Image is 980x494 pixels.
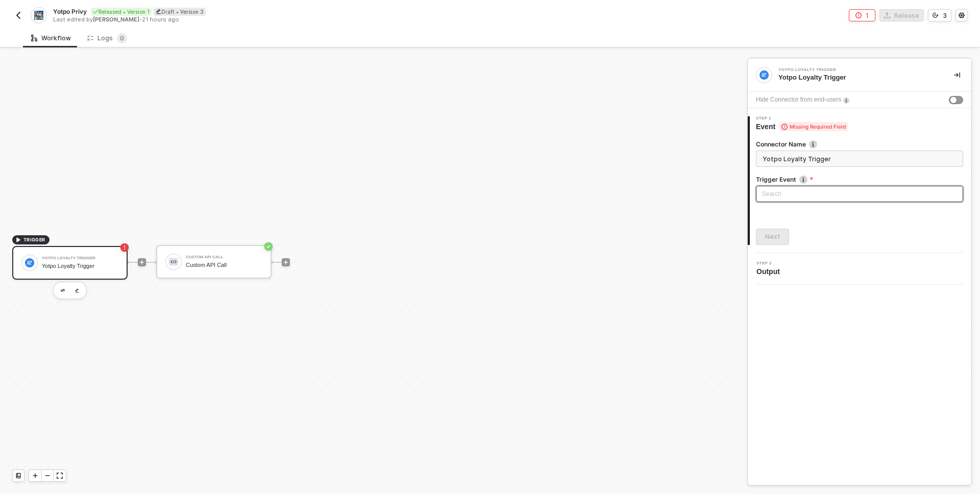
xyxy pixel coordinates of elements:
[75,288,79,293] img: edit-cred
[778,68,932,72] div: Yotpo Loyalty Trigger
[120,243,129,252] span: icon-error-page
[879,9,924,21] button: Release
[87,33,127,43] div: Logs
[53,16,489,23] div: Last edited by - 21 hours ago
[866,11,869,20] div: 1
[44,473,51,479] span: icon-minus
[264,242,273,251] span: icon-success-page
[53,7,87,16] span: Yotpo Privy
[34,11,43,20] img: integration-icon
[71,284,83,297] button: edit-cred
[169,257,178,266] img: icon
[139,259,145,265] span: icon-play
[32,473,38,479] span: icon-play
[156,9,161,14] span: icon-edit
[855,12,862,18] span: icon-error-page
[12,9,24,21] button: back
[25,258,34,267] img: icon
[117,33,127,43] sup: 0
[748,116,971,245] div: Step 1Event Missing Required FieldConnector Nameicon-infoTrigger Eventicon-infoSearchNext
[42,263,118,269] div: Yotpo Loyalty Trigger
[756,261,784,265] span: Step 2
[849,9,875,21] button: 1
[756,151,963,167] input: Enter description
[799,176,807,184] img: icon-info
[778,73,938,82] div: Yotpo Loyalty Trigger
[809,140,817,149] img: icon-info
[57,473,63,479] span: icon-expand
[23,236,45,244] span: TRIGGER
[61,289,65,292] img: edit-cred
[756,116,848,120] span: Step 1
[954,72,960,78] span: icon-collapse-right
[91,8,152,16] div: Released • Version 1
[186,262,262,268] div: Custom API Call
[928,9,951,21] button: 3
[154,8,206,16] div: Draft • Version 3
[756,229,789,245] button: Next
[779,122,848,131] span: Missing Required Field
[14,11,22,19] img: back
[756,266,784,277] span: Output
[843,97,849,104] img: icon-info
[756,95,841,105] div: Hide Connector from end-users
[42,256,118,260] div: Yotpo Loyalty Trigger
[186,255,262,259] div: Custom API Call
[57,284,69,297] button: edit-cred
[756,175,963,184] label: Trigger Event
[93,16,139,23] span: [PERSON_NAME]
[15,237,21,243] span: icon-play
[943,11,947,20] div: 3
[756,121,848,132] span: Event
[759,70,769,80] img: integration-icon
[31,34,71,42] div: Workflow
[959,12,965,18] span: icon-settings
[756,140,963,149] label: Connector Name
[933,12,939,18] span: icon-versioning
[283,259,289,265] span: icon-play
